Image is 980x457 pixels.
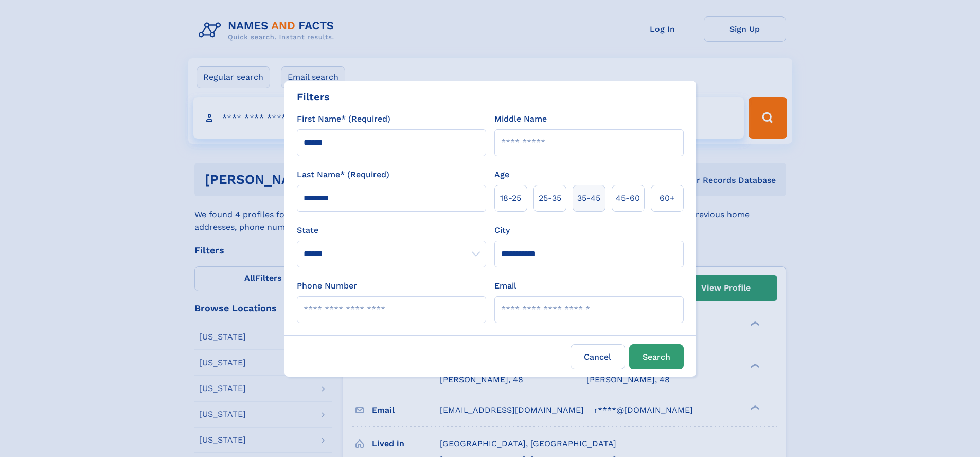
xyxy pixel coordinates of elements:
label: Age [494,168,509,181]
span: 25‑35 [539,192,561,205]
label: Middle Name [494,113,547,125]
span: 35‑45 [577,192,600,205]
label: First Name* (Required) [297,113,390,125]
span: 45‑60 [616,192,640,205]
label: State [297,224,486,236]
label: Cancel [571,344,625,369]
label: City [494,224,510,236]
label: Email [494,280,516,292]
button: Search [629,344,684,369]
span: 60+ [660,192,675,205]
span: 18‑25 [500,192,521,205]
label: Last Name* (Required) [297,168,389,181]
div: Filters [297,89,330,105]
label: Phone Number [297,280,357,292]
